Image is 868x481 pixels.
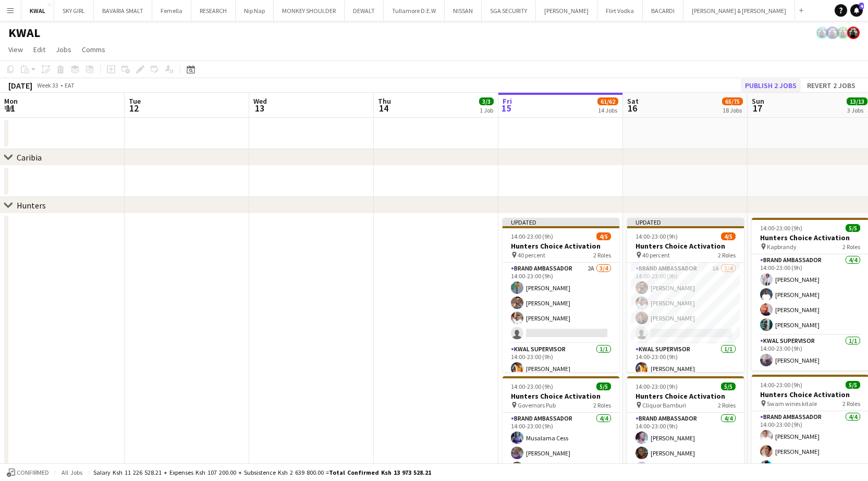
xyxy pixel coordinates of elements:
button: MONKEY SHOULDER [274,1,345,21]
span: 14:00-23:00 (9h) [635,383,678,390]
button: DEWALT [345,1,384,21]
span: 2 Roles [718,251,736,259]
a: Jobs [52,43,76,56]
span: 65/75 [722,97,743,105]
span: Edit [33,45,45,54]
button: RESEARCH [191,1,236,21]
div: [DATE] [8,80,32,91]
span: 13/13 [847,97,867,105]
div: Updated [503,218,619,226]
span: Comms [82,45,105,54]
div: Caribia [17,152,42,163]
span: Sun [752,96,764,106]
a: Edit [29,43,50,56]
span: 2 Roles [593,251,611,259]
span: 2 Roles [842,243,860,251]
button: Femella [152,1,191,21]
h3: Hunters Choice Activation [627,241,744,251]
span: 2 Roles [842,400,860,408]
span: 15 [501,102,512,114]
span: 12 [127,102,141,114]
span: 16 [626,102,639,114]
button: NISSAN [445,1,482,21]
span: 2 Roles [593,401,611,409]
span: 14:00-23:00 (9h) [760,224,802,232]
button: Nip Nap [236,1,274,21]
app-card-role: KWAL SUPERVISOR1/114:00-23:00 (9h)[PERSON_NAME] [503,343,619,379]
span: 5/5 [846,224,860,232]
span: Thu [378,96,391,106]
a: 4 [850,4,863,17]
span: 14:00-23:00 (9h) [760,381,802,389]
span: Tue [129,96,141,106]
div: Salary Ksh 11 226 528.21 + Expenses Ksh 107 200.00 + Subsistence Ksh 2 639 800.00 = [93,468,431,476]
span: 13 [252,102,267,114]
button: Confirmed [5,467,51,478]
span: 4/5 [721,232,736,240]
div: 18 Jobs [723,106,742,114]
span: 3/3 [479,97,494,105]
div: 3 Jobs [847,106,867,114]
a: Comms [78,43,109,56]
div: 1 Job [480,106,493,114]
span: 5/5 [596,383,611,390]
app-card-role: Brand Ambassador1A3/414:00-23:00 (9h)[PERSON_NAME][PERSON_NAME][PERSON_NAME] [627,263,744,343]
app-card-role: KWAL SUPERVISOR1/114:00-23:00 (9h)[PERSON_NAME] [627,343,744,379]
button: Flirt Vodka [597,1,643,21]
div: Hunters [17,200,46,211]
div: Updated [627,218,744,226]
span: 2 Roles [718,401,736,409]
span: Swam wines kitale [767,400,817,408]
a: View [4,43,27,56]
button: [PERSON_NAME] [536,1,597,21]
span: Wed [253,96,267,106]
span: 14:00-23:00 (9h) [511,383,553,390]
span: Governors Pub [518,401,556,409]
span: Confirmed [17,469,49,476]
span: 14 [376,102,391,114]
span: Sat [627,96,639,106]
h3: Hunters Choice Activation [503,391,619,401]
span: View [8,45,23,54]
span: 40 percent [642,251,670,259]
button: SGA SECURITY [482,1,536,21]
app-job-card: Updated14:00-23:00 (9h)4/5Hunters Choice Activation 40 percent2 RolesBrand Ambassador1A3/414:00-2... [627,218,744,372]
h1: KWAL [8,25,40,41]
button: Publish 2 jobs [741,79,801,92]
span: 17 [750,102,764,114]
button: Revert 2 jobs [803,79,860,92]
app-user-avatar: simon yonni [826,27,839,39]
span: Mon [4,96,18,106]
h3: Hunters Choice Activation [503,241,619,251]
span: Jobs [56,45,71,54]
span: Kapbrandy [767,243,797,251]
div: 14 Jobs [598,106,618,114]
span: Cliquor Bamburi [642,401,686,409]
span: 40 percent [518,251,545,259]
app-job-card: Updated14:00-23:00 (9h)4/5Hunters Choice Activation 40 percent2 RolesBrand Ambassador2A3/414:00-2... [503,218,619,372]
div: EAT [65,81,75,89]
span: Week 33 [34,81,60,89]
button: SKY GIRL [54,1,94,21]
button: BACARDI [643,1,683,21]
span: 5/5 [846,381,860,389]
h3: Hunters Choice Activation [627,391,744,401]
button: KWAL [21,1,54,21]
span: Fri [503,96,512,106]
span: 14:00-23:00 (9h) [635,232,678,240]
span: Total Confirmed Ksh 13 973 528.21 [329,468,431,476]
app-user-avatar: simon yonni [837,27,849,39]
button: BAVARIA SMALT [94,1,152,21]
app-card-role: Brand Ambassador2A3/414:00-23:00 (9h)[PERSON_NAME][PERSON_NAME][PERSON_NAME] [503,263,619,343]
span: 4 [859,3,864,9]
span: All jobs [59,468,84,476]
button: [PERSON_NAME] & [PERSON_NAME] [683,1,795,21]
app-user-avatar: simon yonni [816,27,828,39]
span: 14:00-23:00 (9h) [511,232,553,240]
span: 11 [3,102,18,114]
span: 5/5 [721,383,736,390]
button: Tullamore D.E.W [384,1,445,21]
app-user-avatar: simon yonni [847,27,860,39]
